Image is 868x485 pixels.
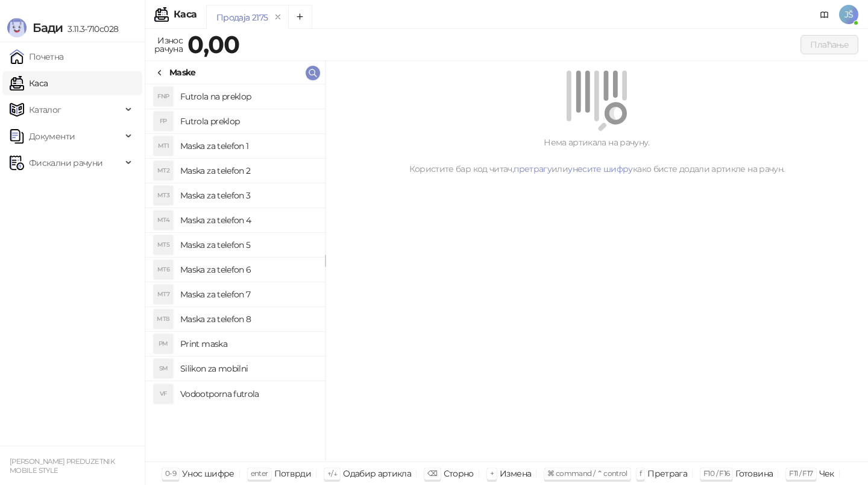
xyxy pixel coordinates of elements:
div: PM [154,334,173,353]
div: Измена [500,466,531,481]
span: ↑/↓ [327,469,337,478]
div: MT3 [154,186,173,205]
span: Бади [33,21,63,35]
h4: Print maska [180,334,315,353]
span: Документи [29,124,75,148]
div: Одабир артикла [343,466,411,481]
span: F10 / F16 [703,469,729,478]
div: Претрага [647,466,687,481]
button: remove [270,12,286,22]
a: унесите шифру [568,163,633,174]
span: 0-9 [165,469,176,478]
strong: 0,00 [187,30,239,59]
div: MT1 [154,136,173,156]
span: ⌘ command / ⌃ control [547,469,627,478]
a: претрагу [514,163,552,174]
div: Продаја 2175 [216,11,268,24]
img: Logo [7,18,27,37]
h4: Maska za telefon 3 [180,186,315,205]
small: [PERSON_NAME] PREDUZETNIK MOBILE STYLE [10,457,115,475]
a: Документација [815,5,834,24]
span: + [490,469,494,478]
h4: Futrola na preklop [180,87,315,106]
span: enter [251,469,268,478]
h4: Maska za telefon 8 [180,309,315,329]
h4: Maska za telefon 6 [180,260,315,279]
div: FP [154,112,173,131]
div: MT7 [154,285,173,304]
div: Каса [174,10,197,19]
span: JŠ [839,5,858,24]
span: f [640,469,641,478]
span: F11 / F17 [789,469,813,478]
h4: Vodootporna futrola [180,384,315,404]
a: Каса [10,71,48,95]
div: FNP [154,87,173,106]
h4: Maska za telefon 7 [180,285,315,304]
div: Нема артикала на рачуну. Користите бар код читач, или како бисте додали артикле на рачун. [340,136,854,176]
div: Унос шифре [182,466,234,481]
div: VF [154,384,173,404]
h4: Maska za telefon 2 [180,161,315,180]
div: Сторно [444,466,474,481]
button: Плаћање [800,35,858,54]
div: MT4 [154,211,173,230]
h4: Maska za telefon 4 [180,211,315,230]
a: Почетна [10,45,64,69]
div: MT5 [154,235,173,255]
h4: Futrola preklop [180,112,315,131]
div: grid [145,84,325,461]
h4: Silikon za mobilni [180,359,315,378]
span: Фискални рачуни [29,151,102,175]
div: Чек [819,466,834,481]
h4: Maska za telefon 5 [180,235,315,255]
span: 3.11.3-710c028 [63,24,118,34]
span: Каталог [29,98,61,122]
div: Износ рачуна [152,33,185,57]
div: Потврди [274,466,312,481]
div: Готовина [735,466,773,481]
div: MT2 [154,161,173,180]
span: ⌫ [427,469,437,478]
h4: Maska za telefon 1 [180,136,315,156]
div: Maske [169,66,196,79]
div: SM [154,359,173,378]
div: MT8 [154,309,173,329]
div: MT6 [154,260,173,279]
button: Add tab [288,5,312,29]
